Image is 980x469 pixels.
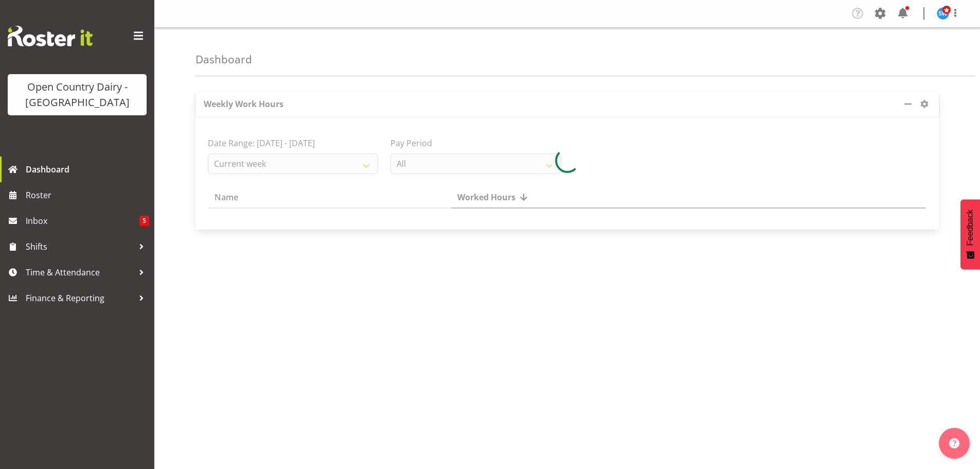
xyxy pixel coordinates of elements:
span: Time & Attendance [26,265,134,280]
h4: Dashboard [195,54,252,65]
span: Roster [26,187,149,203]
img: help-xxl-2.png [949,438,959,448]
button: Feedback - Show survey [960,199,980,269]
span: 5 [139,216,149,226]
span: Dashboard [26,162,149,177]
span: Shifts [26,239,134,254]
div: Open Country Dairy - [GEOGRAPHIC_DATA] [18,79,136,110]
span: Feedback [966,210,975,246]
img: Rosterit website logo [8,26,93,46]
img: steve-webb7510.jpg [937,7,949,20]
span: Inbox [26,213,139,229]
span: Finance & Reporting [26,290,134,306]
